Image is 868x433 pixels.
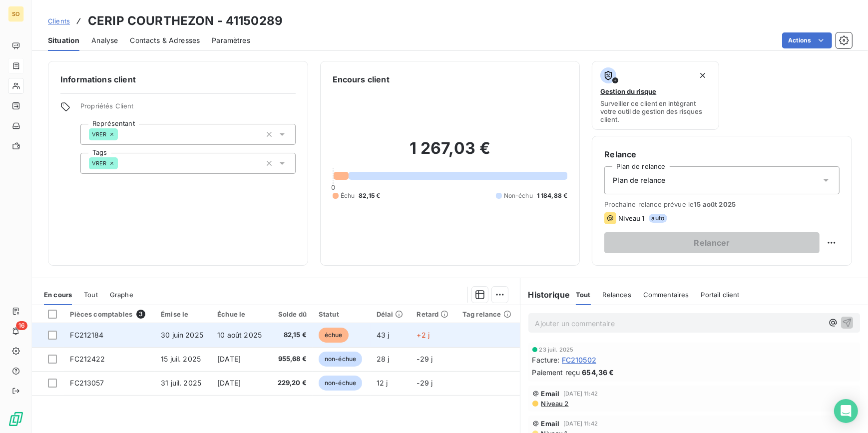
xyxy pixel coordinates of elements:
[319,352,362,367] span: non-échue
[341,191,355,200] span: Échu
[70,379,104,387] span: FC213057
[276,354,307,364] span: 955,68 €
[333,138,568,168] h2: 1 267,03 €
[563,421,598,427] span: [DATE] 11:42
[782,32,832,48] button: Actions
[88,12,283,30] h3: CERIP COURTHEZON - 41150289
[649,214,668,223] span: auto
[541,420,560,428] span: Email
[359,191,380,200] span: 82,15 €
[834,399,858,423] div: Open Intercom Messenger
[417,355,433,363] span: -29 j
[118,159,126,168] input: Ajouter une valeur
[110,291,133,299] span: Graphe
[600,99,710,123] span: Surveiller ce client en intégrant votre outil de gestion des risques client.
[217,355,241,363] span: [DATE]
[217,331,262,339] span: 10 août 2025
[44,291,72,299] span: En cours
[70,331,103,339] span: FC212184
[377,355,390,363] span: 28 j
[91,35,118,45] span: Analyse
[331,183,335,191] span: 0
[537,191,568,200] span: 1 184,88 €
[562,355,596,365] span: FC210502
[276,310,307,318] div: Solde dû
[576,291,591,299] span: Tout
[70,310,149,319] div: Pièces comptables
[118,130,126,139] input: Ajouter une valeur
[540,400,569,408] span: Niveau 2
[319,376,362,391] span: non-échue
[600,87,656,95] span: Gestion du risque
[539,347,574,353] span: 23 juil. 2025
[462,310,514,318] div: Tag relance
[604,232,820,253] button: Relancer
[161,310,205,318] div: Émise le
[276,378,307,388] span: 229,20 €
[604,148,840,160] h6: Relance
[592,61,719,130] button: Gestion du risqueSurveiller ce client en intégrant votre outil de gestion des risques client.
[377,331,390,339] span: 43 j
[161,331,203,339] span: 30 juin 2025
[212,35,250,45] span: Paramètres
[92,131,107,137] span: VRER
[520,289,570,301] h6: Historique
[319,310,365,318] div: Statut
[603,291,631,299] span: Relances
[161,379,201,387] span: 31 juil. 2025
[48,17,70,25] span: Clients
[377,310,405,318] div: Délai
[417,379,433,387] span: -29 j
[541,390,560,398] span: Email
[319,328,349,343] span: échue
[8,6,24,22] div: SO
[48,35,79,45] span: Situation
[48,16,70,26] a: Clients
[377,379,388,387] span: 12 j
[217,379,241,387] span: [DATE]
[701,291,740,299] span: Portail client
[217,310,264,318] div: Échue le
[16,321,27,330] span: 16
[563,391,598,397] span: [DATE] 11:42
[333,73,390,85] h6: Encours client
[643,291,689,299] span: Commentaires
[618,214,644,222] span: Niveau 1
[84,291,98,299] span: Tout
[60,73,296,85] h6: Informations client
[417,331,430,339] span: +2 j
[276,330,307,340] span: 82,15 €
[504,191,533,200] span: Non-échu
[136,310,145,319] span: 3
[532,355,560,365] span: Facture :
[604,200,840,208] span: Prochaine relance prévue le
[161,355,201,363] span: 15 juil. 2025
[582,367,614,378] span: 654,36 €
[532,367,580,378] span: Paiement reçu
[80,102,296,116] span: Propriétés Client
[70,355,105,363] span: FC212422
[417,310,450,318] div: Retard
[694,200,736,208] span: 15 août 2025
[8,411,24,427] img: Logo LeanPay
[613,175,665,185] span: Plan de relance
[130,35,200,45] span: Contacts & Adresses
[92,160,107,166] span: VRER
